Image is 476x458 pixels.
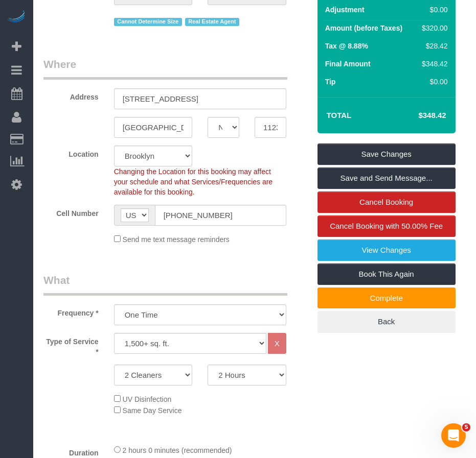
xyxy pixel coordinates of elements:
[36,304,106,318] label: Frequency *
[36,333,106,357] label: Type of Service *
[36,205,106,219] label: Cell Number
[318,143,456,165] a: Save Changes
[325,77,336,87] label: Tip
[114,167,273,196] span: Changing the Location for this booking may affect your schedule and what Services/Frequencies are...
[36,88,106,102] label: Address
[43,273,287,296] legend: What
[325,23,402,33] label: Amount (before Taxes)
[6,10,27,25] img: Automaid Logo
[114,117,193,138] input: City
[318,287,456,309] a: Complete
[325,59,371,69] label: Final Amount
[318,191,456,213] a: Cancel Booking
[418,59,447,69] div: $348.42
[388,111,446,120] h4: $348.42
[318,311,456,332] a: Back
[418,23,447,33] div: $320.00
[318,263,456,285] a: Book This Again
[114,18,182,26] span: Cannot Determine Size
[318,239,456,261] a: View Changes
[418,5,447,15] div: $0.00
[185,18,239,26] span: Real Estate Agent
[123,406,182,415] span: Same Day Service
[36,444,106,458] label: Duration
[418,77,447,87] div: $0.00
[418,41,447,51] div: $28.42
[330,222,443,230] span: Cancel Booking with 50.00% Fee
[327,111,352,119] strong: Total
[123,395,172,403] span: UV Disinfection
[318,215,456,237] a: Cancel Booking with 50.00% Fee
[441,423,466,448] iframe: Intercom live chat
[155,205,286,226] input: Cell Number
[123,235,230,244] span: Send me text message reminders
[43,57,287,80] legend: Where
[36,146,106,159] label: Location
[325,41,368,51] label: Tax @ 8.88%
[318,167,456,189] a: Save and Send Message...
[255,117,286,138] input: Zip Code
[123,446,232,454] span: 2 hours 0 minutes (recommended)
[325,5,365,15] label: Adjustment
[462,423,470,431] span: 5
